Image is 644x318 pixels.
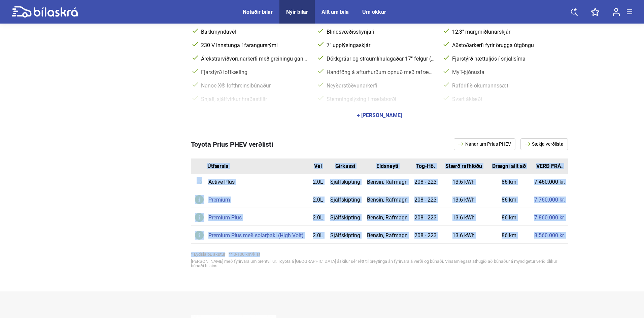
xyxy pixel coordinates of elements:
[364,190,411,208] td: Bensín, Rafmagn
[454,138,515,150] a: Nánar um Prius PHEV
[191,259,568,268] div: [PERSON_NAME] með fyrirvara um prentvillur. Toyota á [GEOGRAPHIC_DATA] áskilur sér rétt til breyt...
[445,164,482,169] div: Stærð rafhlöðu
[364,208,411,226] td: Bensín, Rafmagn
[309,174,327,190] td: 2.0L
[190,158,209,174] th: Id
[416,164,435,169] div: Tog-Hö.
[208,215,304,220] div: Premium Plus
[357,113,402,118] div: + [PERSON_NAME]
[332,164,359,169] div: Girkassi
[440,190,487,208] td: 13.6 kWh
[534,215,565,220] a: 7.860.000 kr.
[197,180,202,184] img: arrow.svg
[309,208,327,226] td: 2.0L
[364,174,411,190] td: Bensín, Rafmagn
[534,197,565,203] a: 7.760.000 kr.
[200,42,310,49] span: 230 V innstunga í farangursrými
[440,226,487,244] td: 13.6 kWh
[534,179,565,185] a: 7.460.000 kr.
[369,164,406,169] div: Eldsneyti
[520,138,568,150] a: Sækja verðlista
[492,164,526,169] div: Drægni allt að
[525,142,532,146] img: arrow.svg
[327,226,364,244] td: Sjálfskipting
[440,174,487,190] td: 13.6 kWh
[411,226,440,244] td: 208 - 223
[451,29,561,35] span: 12,3" margmiðlunarskjár
[309,190,327,208] td: 2.0L
[411,174,440,190] td: 208 - 223
[208,197,304,203] div: Premium
[200,29,310,35] span: Bakkmyndavél
[309,226,327,244] td: 2.0L
[191,252,568,256] div: * Eydsla bL akstur
[411,208,440,226] td: 208 - 223
[208,179,304,185] div: Active Plus
[487,174,531,190] td: 86 km
[613,8,620,16] img: user-login.svg
[321,9,349,15] a: Allt um bíla
[362,9,386,15] a: Um okkur
[364,226,411,244] td: Bensín, Rafmagn
[325,42,435,49] span: 7" upplýsingaskjár
[440,208,487,226] td: 13.6 kWh
[327,174,364,190] td: Sjálfskipting
[327,208,364,226] td: Sjálfskipting
[534,233,565,238] a: 8.560.000 kr.
[487,190,531,208] td: 86 km
[207,164,307,169] div: Útfærsla
[411,190,440,208] td: 208 - 223
[195,213,204,222] img: info-icon.svg
[327,190,364,208] td: Sjálfskipting
[325,29,435,35] span: Blindsvæðisskynjari
[487,208,531,226] td: 86 km
[487,226,531,244] td: 86 km
[195,231,204,240] img: info-icon.svg
[195,195,204,204] img: info-icon.svg
[536,164,563,169] div: VERÐ FRÁ.
[208,233,304,238] div: Premium Plus með solarþaki (High Volt)
[229,252,260,257] span: ** 0-100 km/klst
[243,9,273,15] a: Notaðir bílar
[451,42,561,49] span: Aðstoðarkerfi fyrir örugga útgöngu
[458,142,465,146] img: arrow.svg
[286,9,308,15] a: Nýir bílar
[314,164,322,169] div: Vél
[191,140,273,148] span: Toyota Prius PHEV verðlisti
